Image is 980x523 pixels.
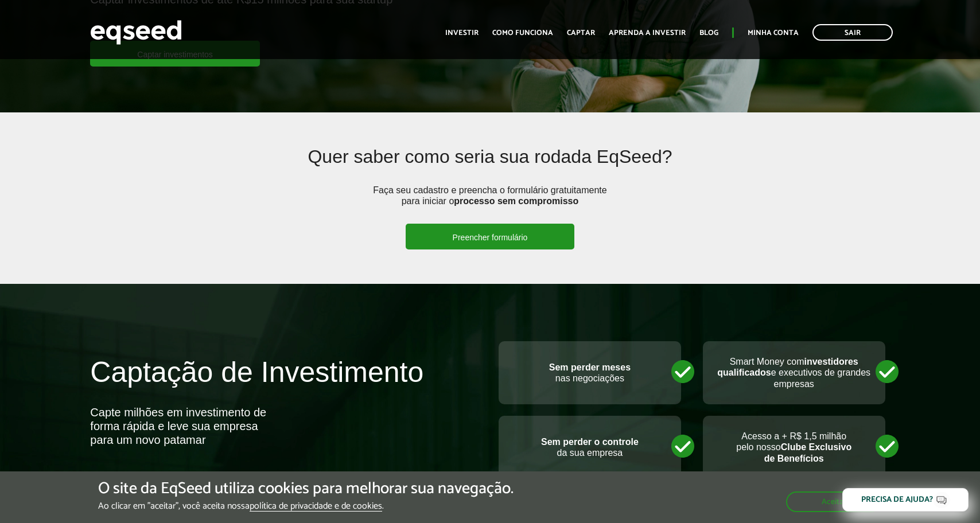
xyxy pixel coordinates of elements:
div: Capte milhões em investimento de forma rápida e leve sua empresa para um novo patamar [90,405,274,447]
a: Sair [812,24,893,41]
a: Como funciona [492,29,553,37]
strong: Sem perder o controle [541,437,639,447]
h5: O site da EqSeed utiliza cookies para melhorar sua navegação. [98,480,514,498]
a: Aprenda a investir [609,29,686,37]
p: Ao clicar em "aceitar", você aceita nossa . [98,501,514,512]
p: Smart Money com e executivos de grandes empresas [714,356,874,389]
p: Faça seu cadastro e preencha o formulário gratuitamente para iniciar o [370,185,610,224]
a: política de privacidade e de cookies [250,502,382,512]
button: Aceitar [786,491,882,512]
a: Investir [445,29,479,37]
a: Captar [567,29,595,37]
p: da sua empresa [510,436,670,458]
a: Preencher formulário [406,224,575,249]
strong: Clube Exclusivo de Benefícios [764,442,852,463]
a: Blog [699,29,718,37]
strong: Sem perder meses [549,362,631,372]
h2: Quer saber como seria sua rodada EqSeed? [172,147,808,184]
p: nas negociações [510,362,670,384]
a: Minha conta [748,29,799,37]
h2: Captação de Investimento [90,357,481,405]
img: EqSeed [90,17,182,48]
strong: investidores qualificados [717,357,858,377]
strong: processo sem compromisso [454,196,578,206]
p: Acesso a + R$ 1,5 milhão pelo nosso [714,431,874,464]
